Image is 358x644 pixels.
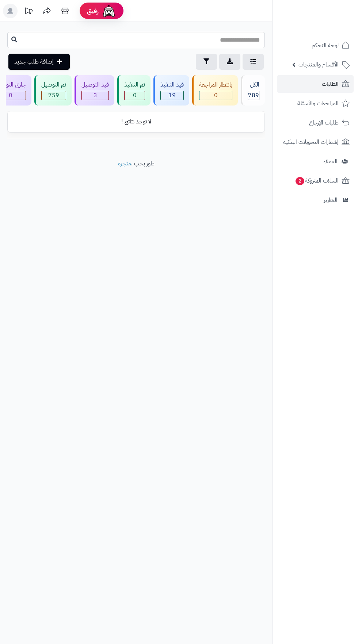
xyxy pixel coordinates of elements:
span: الأقسام والمنتجات [298,60,339,70]
span: إضافة طلب جديد [14,57,54,66]
a: الطلبات [277,75,354,93]
div: قيد التوصيل [81,81,109,89]
a: الكل789 [239,75,266,106]
span: التقارير [324,195,338,205]
a: تحديثات المنصة [19,4,38,20]
a: قيد التوصيل 3 [73,75,116,106]
span: 19 [161,91,183,100]
a: السلات المتروكة2 [277,172,354,189]
span: إشعارات التحويلات البنكية [283,137,339,147]
span: الطلبات [322,79,339,89]
div: بانتظار المراجعة [199,81,232,89]
div: الكل [248,81,259,89]
a: بانتظار المراجعة 0 [191,75,239,106]
span: 3 [82,91,108,100]
a: التقارير [277,191,354,209]
a: طلبات الإرجاع [277,114,354,131]
span: 0 [199,91,232,100]
span: المراجعات والأسئلة [297,98,339,108]
div: قيد التنفيذ [160,81,184,89]
span: 759 [42,91,66,100]
a: العملاء [277,153,354,170]
a: تم التنفيذ 0 [116,75,152,106]
div: تم التوصيل [41,81,66,89]
span: رفيق [87,7,99,15]
img: ai-face.png [102,4,116,18]
a: قيد التنفيذ 19 [152,75,191,106]
a: تم التوصيل 759 [33,75,73,106]
span: العملاء [323,156,338,166]
a: متجرة [118,159,131,168]
a: إشعارات التحويلات البنكية [277,133,354,151]
a: لوحة التحكم [277,37,354,54]
img: logo-2.png [308,13,351,28]
span: 0 [125,91,145,100]
span: 789 [248,91,259,100]
a: المراجعات والأسئلة [277,95,354,112]
span: 2 [295,177,304,185]
span: لوحة التحكم [312,40,339,50]
div: تم التنفيذ [124,81,145,89]
a: إضافة طلب جديد [8,54,70,70]
span: طلبات الإرجاع [309,118,339,128]
span: السلات المتروكة [295,176,339,186]
td: لا توجد نتائج ! [8,112,264,132]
